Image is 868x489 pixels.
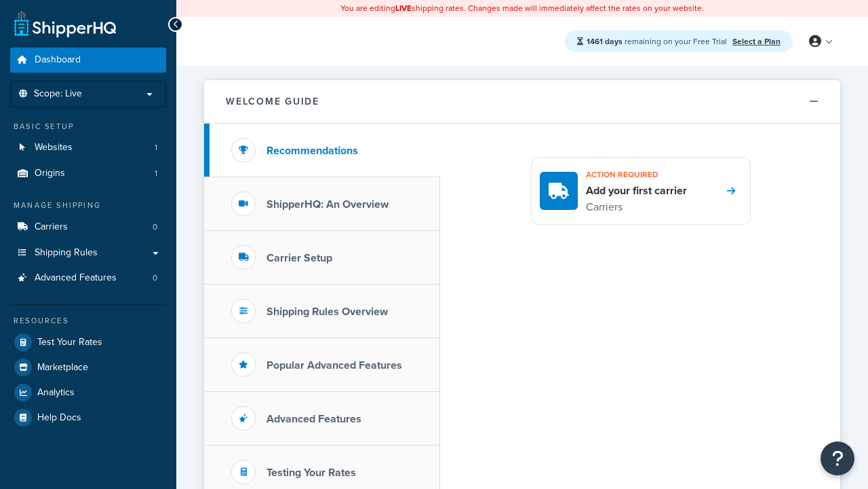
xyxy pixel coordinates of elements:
[37,412,81,424] span: Help Docs
[10,161,166,186] li: Origins
[10,405,166,430] a: Help Docs
[35,54,81,66] span: Dashboard
[35,247,98,259] span: Shipping Rules
[267,413,361,425] h3: Advanced Features
[153,272,157,284] span: 0
[10,266,166,291] li: Advanced Features
[10,200,166,211] div: Manage Shipping
[267,145,358,157] h3: Recommendations
[34,88,82,100] span: Scope: Live
[732,35,781,48] a: Select a Plan
[155,168,157,179] span: 1
[10,161,166,186] a: Origins1
[37,362,88,374] span: Marketplace
[586,183,687,198] h4: Add your first carrier
[10,135,166,160] li: Websites
[587,35,729,48] span: remaining on your Free Trial
[204,80,840,124] button: Welcome Guide
[35,142,73,153] span: Websites
[267,467,356,479] h3: Testing Your Rates
[267,198,389,211] h3: ShipperHQ: An Overview
[10,215,166,240] li: Carriers
[10,121,166,132] div: Basic Setup
[10,315,166,327] div: Resources
[267,306,388,318] h3: Shipping Rules Overview
[153,221,157,233] span: 0
[10,48,166,73] a: Dashboard
[587,35,623,48] strong: 1461 days
[395,2,412,14] b: LIVE
[35,168,65,179] span: Origins
[37,337,102,348] span: Test Your Rates
[267,252,332,264] h3: Carrier Setup
[35,221,68,233] span: Carriers
[226,96,319,107] h2: Welcome Guide
[10,215,166,240] a: Carriers0
[10,355,166,380] a: Marketplace
[267,359,402,372] h3: Popular Advanced Features
[155,142,157,153] span: 1
[10,330,166,355] a: Test Your Rates
[10,266,166,291] a: Advanced Features0
[821,441,854,475] button: Open Resource Center
[37,387,75,399] span: Analytics
[10,135,166,160] a: Websites1
[10,380,166,405] a: Analytics
[586,166,687,183] h3: Action required
[586,198,687,216] p: Carriers
[10,240,166,266] a: Shipping Rules
[35,272,117,284] span: Advanced Features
